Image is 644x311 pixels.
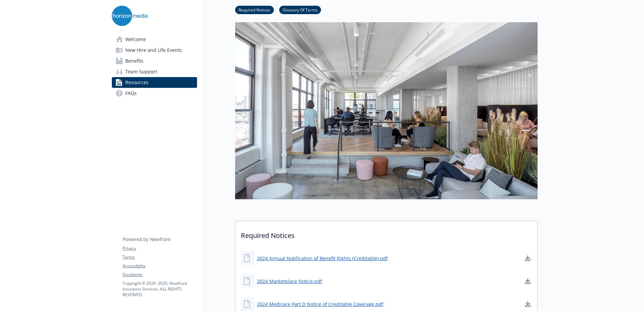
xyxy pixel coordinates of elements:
span: New Hire and Life Events [125,45,182,56]
span: Team Support [125,66,157,77]
p: Required Notices [235,221,537,246]
a: Resources [112,77,197,88]
a: download document [524,300,532,308]
a: 2024 Marketplace Notice.pdf [257,278,322,285]
a: FAQs [112,88,197,99]
a: Privacy [123,245,197,251]
a: Terms [123,254,197,260]
span: Welcome [125,34,146,45]
a: Benefits [112,56,197,66]
a: Required Notices [235,6,274,13]
span: Benefits [125,56,143,66]
a: New Hire and Life Events [112,45,197,56]
a: 2024 Annual Notification of Benefit Rights (Creditable).pdf [257,255,388,262]
a: Accessibility [123,263,197,269]
a: Team Support [112,66,197,77]
a: download document [524,277,532,285]
a: download document [524,254,532,262]
span: Resources [125,77,149,88]
a: Glossary Of Terms [279,6,321,13]
a: Disclaimer [123,272,197,278]
p: Copyright © 2024 - 2025 , Newfront Insurance Services, ALL RIGHTS RESERVED [123,280,197,298]
a: 2024 Medicare Part D Notice of Creditable Coverage.pdf [257,301,383,308]
span: FAQs [125,88,137,99]
img: resources page banner [235,22,538,199]
a: Welcome [112,34,197,45]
